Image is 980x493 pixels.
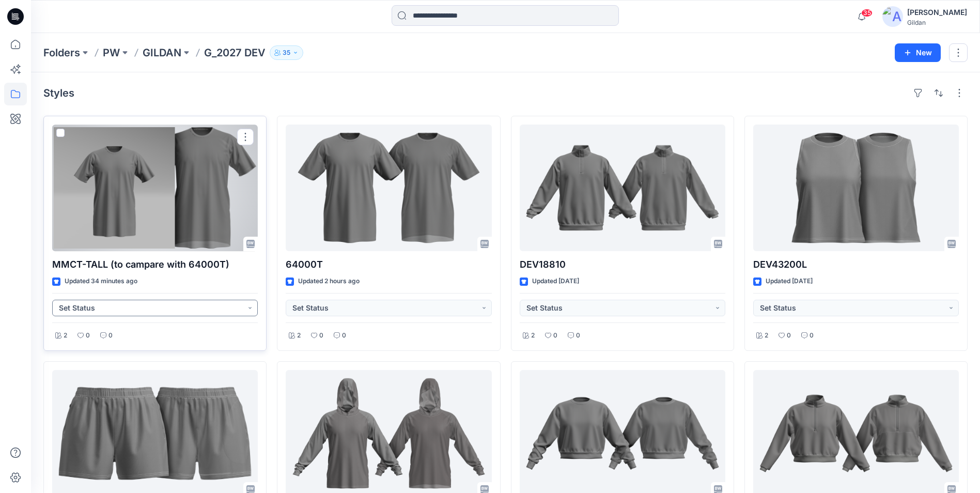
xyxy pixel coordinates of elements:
a: 64000T [286,125,491,251]
p: 0 [787,330,791,341]
p: Updated 2 hours ago [298,276,360,287]
p: Updated [DATE] [532,276,579,287]
p: 64000T [286,257,491,272]
p: 35 [283,47,290,58]
p: MMCT-TALL (to campare with 64000T) [52,257,258,272]
p: G_2027 DEV [204,45,266,60]
img: avatar [882,6,903,27]
p: 0 [810,330,814,341]
a: DEV43200L [753,125,959,251]
a: DEV18810 [520,125,725,251]
div: Gildan [907,19,967,26]
button: 35 [270,45,303,60]
p: 0 [108,330,113,341]
span: 35 [861,9,873,17]
a: PW [103,45,120,60]
p: 0 [553,330,557,341]
a: GILDAN [143,45,181,60]
p: 2 [765,330,768,341]
p: 0 [319,330,323,341]
p: 2 [64,330,67,341]
button: New [895,43,941,62]
p: 0 [576,330,580,341]
a: Folders [43,45,80,60]
p: Updated [DATE] [766,276,813,287]
p: 2 [297,330,301,341]
h4: Styles [43,87,74,99]
p: DEV18810 [520,257,725,272]
p: 0 [342,330,346,341]
p: DEV43200L [753,257,959,272]
div: [PERSON_NAME] [907,6,967,19]
p: 2 [531,330,535,341]
a: MMCT-TALL (to campare with 64000T) [52,125,258,251]
p: Updated 34 minutes ago [65,276,137,287]
p: 0 [86,330,90,341]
